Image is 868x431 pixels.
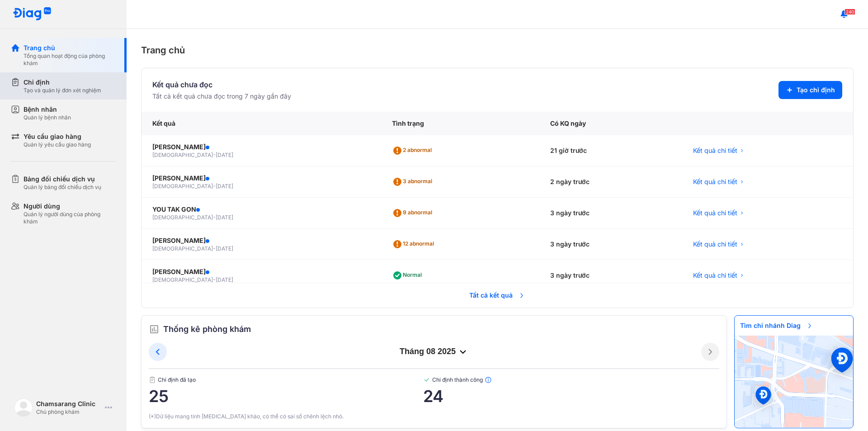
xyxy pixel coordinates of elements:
span: [DATE] [216,214,233,221]
span: Thống kê phòng khám [163,323,251,336]
div: tháng 08 2025 [167,346,701,357]
img: logo [14,398,33,417]
span: - [213,276,216,283]
div: Tình trạng [381,112,539,135]
span: Chỉ định thành công [423,376,719,384]
div: 3 ngày trước [539,198,682,229]
div: Bảng đối chiếu dịch vụ [24,175,101,184]
div: Normal [392,268,425,283]
div: (*)Dữ liệu mang tính [MEDICAL_DATA] khảo, có thể có sai số chênh lệch nhỏ. [149,412,719,421]
div: Tạo và quản lý đơn xét nghiệm [24,87,101,94]
img: order.5a6da16c.svg [149,324,160,335]
span: [DEMOGRAPHIC_DATA] [152,214,213,221]
div: Tổng quan hoạt động của phòng khám [24,52,116,67]
span: Kết quả chi tiết [693,240,737,249]
div: Chamsarang Clinic [36,399,101,408]
img: checked-green.01cc79e0.svg [423,376,430,384]
div: Quản lý bệnh nhân [24,114,71,121]
div: Trang chủ [24,43,116,52]
div: 2 ngày trước [539,166,682,198]
div: 21 giờ trước [539,135,682,166]
div: [PERSON_NAME] [152,267,370,276]
span: - [213,152,216,158]
span: [DATE] [216,152,233,158]
div: Yêu cầu giao hàng [24,132,91,141]
div: [PERSON_NAME] [152,236,370,245]
span: - [213,245,216,252]
span: 240 [844,9,855,15]
div: Chủ phòng khám [36,408,101,416]
img: document.50c4cfd0.svg [149,376,156,384]
div: YOU TAK GON [152,205,370,214]
span: Kết quả chi tiết [693,146,737,155]
div: Quản lý người dùng của phòng khám [24,211,116,225]
img: logo [13,7,52,21]
span: [DATE] [216,245,233,252]
span: [DEMOGRAPHIC_DATA] [152,276,213,283]
div: 3 ngày trước [539,260,682,291]
span: Kết quả chi tiết [693,208,737,218]
span: [DEMOGRAPHIC_DATA] [152,245,213,252]
button: Tạo chỉ định [778,81,842,99]
span: [DEMOGRAPHIC_DATA] [152,183,213,189]
span: 24 [423,387,719,405]
span: Tạo chỉ định [797,85,835,95]
span: [DATE] [216,276,233,283]
span: Kết quả chi tiết [693,271,737,280]
span: [DATE] [216,183,233,189]
div: [PERSON_NAME] [152,174,370,183]
span: - [213,214,216,221]
div: 3 ngày trước [539,229,682,260]
div: Quản lý bảng đối chiếu dịch vụ [24,184,101,191]
span: Tìm chi nhánh Diag [735,316,819,336]
div: [PERSON_NAME] [152,142,370,152]
div: Có KQ ngày [539,112,682,135]
div: 9 abnormal [392,206,436,220]
div: Bệnh nhân [24,105,71,114]
span: [DEMOGRAPHIC_DATA] [152,152,213,158]
div: Người dùng [24,202,116,211]
img: info.7e716105.svg [485,376,492,384]
span: Kết quả chi tiết [693,177,737,186]
span: - [213,183,216,189]
div: Trang chủ [141,43,854,57]
div: Kết quả [142,112,381,135]
span: Chỉ định đã tạo [149,376,423,384]
span: 25 [149,387,423,405]
div: Chỉ định [24,78,101,87]
div: 3 abnormal [392,175,436,189]
div: 2 abnormal [392,143,435,158]
div: Tất cả kết quả chưa đọc trong 7 ngày gần đây [152,92,291,101]
span: Tất cả kết quả [464,285,531,305]
div: Kết quả chưa đọc [152,79,291,90]
div: 12 abnormal [392,237,438,251]
div: Quản lý yêu cầu giao hàng [24,141,91,148]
